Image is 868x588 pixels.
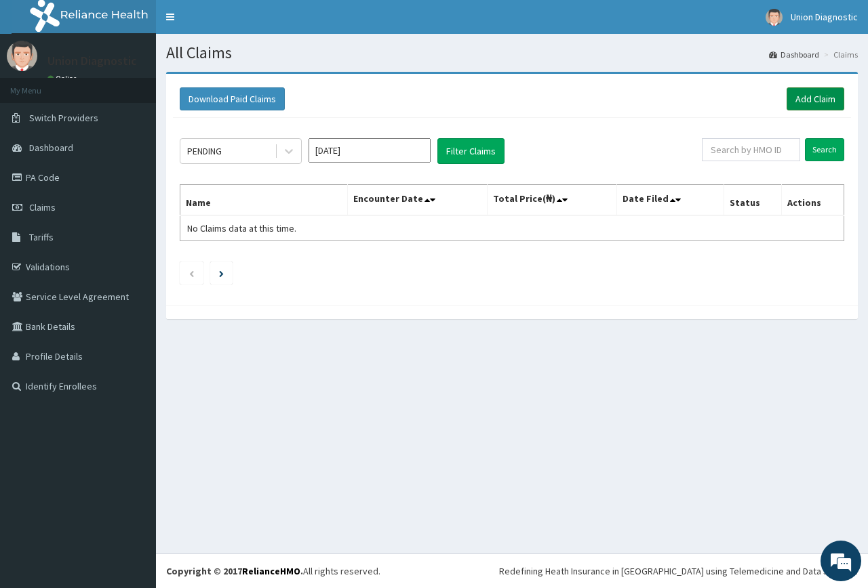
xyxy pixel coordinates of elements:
a: Dashboard [769,49,819,60]
strong: Copyright © 2017 . [166,565,303,577]
th: Actions [781,185,844,216]
span: No Claims data at this time. [187,222,296,234]
input: Search by HMO ID [702,138,800,161]
th: Total Price(₦) [487,185,616,216]
button: Download Paid Claims [180,87,285,110]
span: Claims [29,201,56,213]
div: Redefining Heath Insurance in [GEOGRAPHIC_DATA] using Telemedicine and Data Science! [499,564,858,578]
span: Switch Providers [29,112,98,124]
th: Encounter Date [347,185,487,216]
span: We're online! [79,171,187,308]
li: Claims [821,49,858,60]
a: RelianceHMO [242,565,300,577]
div: Minimize live chat window [222,7,255,39]
th: Status [724,185,781,216]
img: User Image [7,41,37,71]
span: Tariffs [29,231,54,243]
a: Add Claim [787,87,844,110]
input: Search [805,138,844,161]
img: d_794563401_company_1708531726252_794563401 [25,68,55,102]
a: Online [47,74,80,83]
div: Chat with us now [71,76,228,93]
a: Previous page [189,267,195,279]
img: User Image [766,9,783,26]
th: Date Filed [616,185,724,216]
button: Filter Claims [437,138,505,164]
span: Union Diagnostic [791,11,858,23]
input: Select Month and Year [309,138,431,163]
p: Union Diagnostic [47,55,137,67]
div: PENDING [187,144,222,158]
footer: All rights reserved. [156,553,868,588]
a: Next page [219,267,224,279]
textarea: Type your message and hit 'Enter' [7,370,258,417]
th: Name [180,185,348,216]
span: Dashboard [29,142,73,154]
h1: All Claims [166,44,858,62]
